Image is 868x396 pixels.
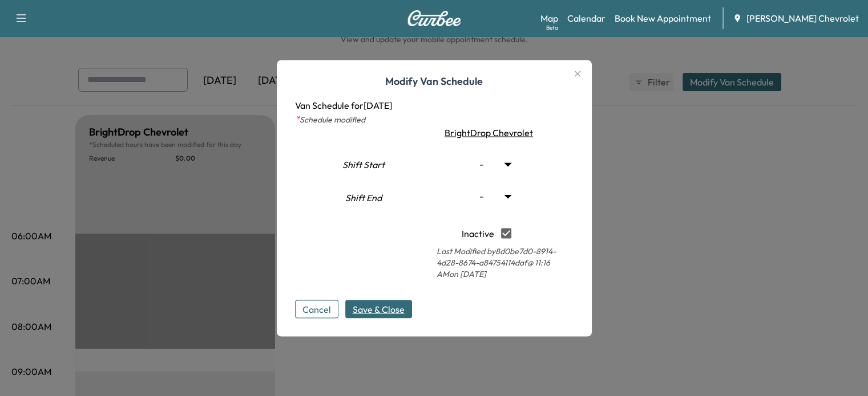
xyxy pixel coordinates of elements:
div: Shift End [322,186,405,220]
span: Save & Close [353,302,405,316]
div: Shift Start [322,149,405,183]
div: Beta [546,23,558,32]
div: BrightDrop Chevrolet [414,125,560,139]
button: Cancel [295,300,338,318]
button: Save & Close [345,300,412,318]
p: Schedule modified [295,112,574,125]
span: [PERSON_NAME] Chevrolet [746,11,859,25]
a: Calendar [567,11,605,25]
a: MapBeta [540,11,558,25]
div: - [453,148,521,180]
p: Van Schedule for [DATE] [295,98,574,112]
div: - [453,180,521,212]
p: Last Modified by 8d0be7d0-8914-4d28-8674-a84754114daf @ 11:16 AM on [DATE] [414,245,560,279]
h1: Modify Van Schedule [295,73,574,98]
a: Book New Appointment [615,11,711,25]
p: Inactive [462,221,494,245]
img: Curbee Logo [407,10,462,26]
